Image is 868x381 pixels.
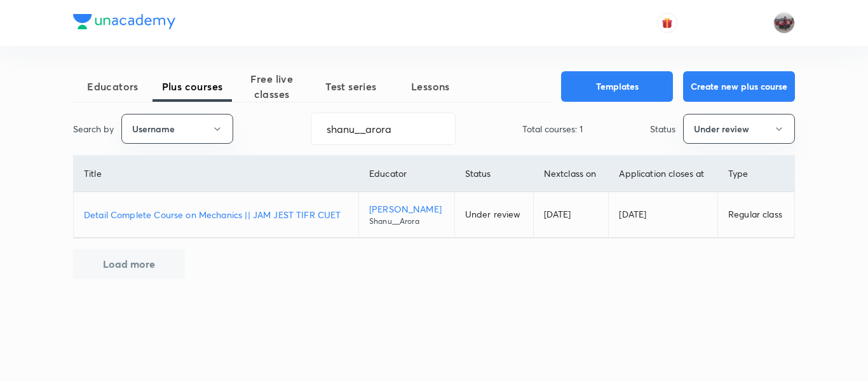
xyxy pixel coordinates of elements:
th: Educator [358,156,454,192]
input: Search... [311,113,455,145]
button: Templates [561,71,673,102]
a: Company Logo [73,14,175,32]
td: [DATE] [609,192,718,238]
th: Next class on [533,156,609,192]
img: avatar [661,17,673,29]
span: Lessons [391,79,470,94]
span: Plus courses [153,79,232,94]
th: Title [74,156,358,192]
td: Regular class [717,192,794,238]
p: Search by [73,122,114,135]
span: Free live classes [232,71,311,102]
th: Application closes at [609,156,718,192]
button: Create new plus course [683,71,795,102]
a: [PERSON_NAME]Shanu__Arora [369,202,444,227]
p: Total courses: 1 [522,122,583,135]
td: Under review [454,192,533,238]
button: Load more [73,249,185,279]
a: Detail Complete Course on Mechanics || JAM JEST TIFR CUET [84,208,348,221]
span: Test series [311,79,391,94]
p: Status [650,122,675,135]
button: Username [121,114,233,144]
button: avatar [657,13,677,33]
img: amirhussain Hussain [773,12,795,34]
th: Type [717,156,794,192]
span: Educators [73,79,153,94]
th: Status [454,156,533,192]
td: [DATE] [533,192,609,238]
button: Under review [683,114,795,144]
p: [PERSON_NAME] [369,202,444,216]
img: Company Logo [73,14,175,29]
p: Shanu__Arora [369,216,444,227]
